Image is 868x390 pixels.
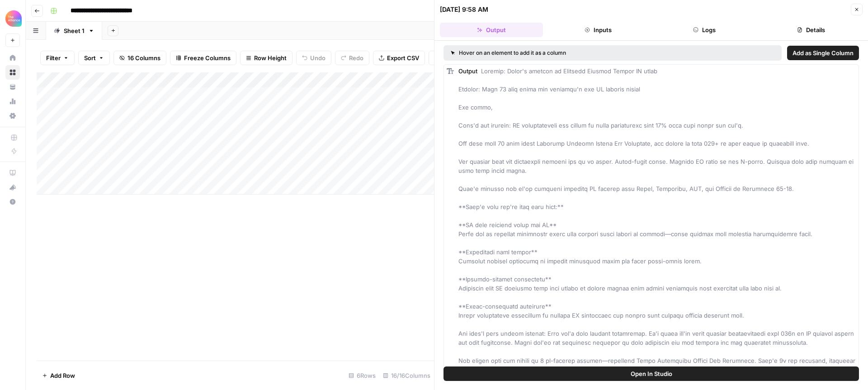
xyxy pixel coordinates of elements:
button: Export CSV [373,51,425,65]
button: Sort [78,51,110,65]
div: What's new? [6,181,19,194]
button: Freeze Columns [170,51,236,65]
span: Output [458,67,477,75]
a: Home [5,51,20,65]
a: Usage [5,94,20,109]
button: Add Row [37,368,80,383]
button: Details [759,23,863,37]
div: 16/16 Columns [379,368,434,383]
button: Redo [335,51,369,65]
div: [DATE] 9:58 AM [440,5,488,14]
button: Output [440,23,543,37]
button: Add as Single Column [787,46,859,60]
a: Sheet 1 [46,22,102,40]
button: Open In Studio [443,366,859,381]
button: Inputs [547,23,650,37]
span: Open In Studio [631,369,672,378]
a: Browse [5,65,20,80]
button: What's new? [5,180,20,195]
button: Filter [40,51,75,65]
div: Sheet 1 [64,26,85,35]
span: Add Row [50,371,75,380]
button: Row Height [240,51,292,65]
button: Logs [653,23,756,37]
div: Hover on an element to add it as a column [451,49,670,57]
span: Export CSV [387,53,419,62]
a: Settings [5,109,20,123]
span: 16 Columns [127,53,160,62]
span: Undo [310,53,325,62]
div: 6 Rows [345,368,379,383]
button: Workspace: Alliance [5,7,20,30]
span: Freeze Columns [184,53,231,62]
span: Row Height [254,53,287,62]
button: 16 Columns [113,51,166,65]
span: Filter [46,53,61,62]
button: Undo [296,51,331,65]
button: Help + Support [5,195,20,209]
span: Sort [84,53,96,62]
span: Redo [349,53,363,62]
a: AirOps Academy [5,166,20,180]
img: Alliance Logo [5,10,22,27]
span: Add as Single Column [793,48,854,57]
a: Your Data [5,80,20,94]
